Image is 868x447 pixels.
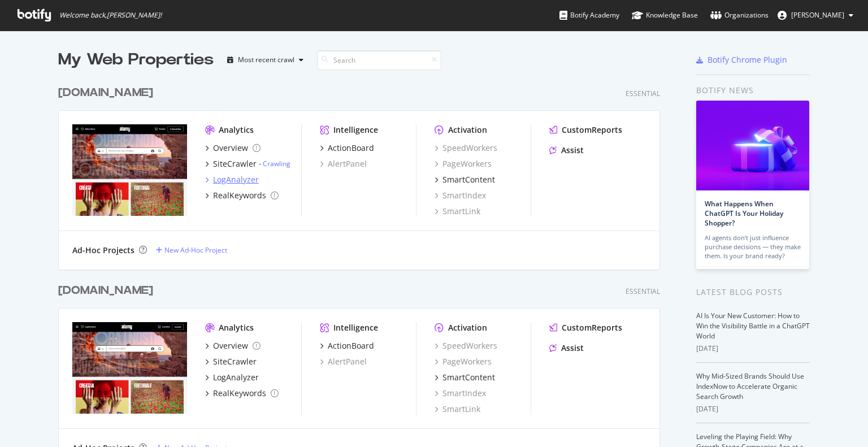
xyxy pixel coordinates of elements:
[213,372,259,383] div: LogAnalyzer
[320,142,374,154] a: ActionBoard
[213,190,266,201] div: RealKeywords
[213,340,248,351] div: Overview
[219,322,254,333] div: Analytics
[205,158,290,170] a: SiteCrawler- Crawling
[58,85,158,101] a: [DOMAIN_NAME]
[317,50,441,70] input: Search
[435,356,492,367] a: PageWorkers
[72,245,134,256] div: Ad-Hoc Projects
[562,322,622,333] div: CustomReports
[435,388,486,399] a: SmartIndex
[435,190,486,201] a: SmartIndex
[59,11,162,20] span: Welcome back, [PERSON_NAME] !
[562,124,622,136] div: CustomReports
[435,403,480,415] a: SmartLink
[696,404,810,414] div: [DATE]
[435,372,495,383] a: SmartContent
[213,174,259,185] div: LogAnalyzer
[435,158,492,170] a: PageWorkers
[333,124,378,136] div: Intelligence
[58,49,214,71] div: My Web Properties
[549,322,622,333] a: CustomReports
[320,158,367,170] a: AlertPanel
[205,142,261,154] a: Overview
[72,322,187,414] img: alamy.it
[559,10,619,21] div: Botify Academy
[696,101,809,190] img: What Happens When ChatGPT Is Your Holiday Shopper?
[696,286,810,298] div: Latest Blog Posts
[549,124,622,136] a: CustomReports
[561,145,584,156] div: Assist
[213,388,266,399] div: RealKeywords
[696,311,810,341] a: AI Is Your New Customer: How to Win the Visibility Battle in a ChatGPT World
[72,124,187,216] img: alamyimages.fr
[156,245,227,255] a: New Ad-Hoc Project
[435,174,495,185] a: SmartContent
[561,342,584,354] div: Assist
[626,287,660,296] div: Essential
[223,51,308,69] button: Most recent crawl
[333,322,378,333] div: Intelligence
[238,57,294,63] div: Most recent crawl
[259,159,290,168] div: -
[58,283,158,299] a: [DOMAIN_NAME]
[435,206,480,217] a: SmartLink
[205,174,259,185] a: LogAnalyzer
[58,283,153,299] div: [DOMAIN_NAME]
[442,372,495,383] div: SmartContent
[58,85,153,101] div: [DOMAIN_NAME]
[213,142,248,154] div: Overview
[705,233,801,261] div: AI agents don’t just influence purchase decisions — they make them. Is your brand ready?
[791,10,844,20] span: Rini Chandra
[328,142,374,154] div: ActionBoard
[448,124,487,136] div: Activation
[442,174,495,185] div: SmartContent
[696,344,810,354] div: [DATE]
[205,356,257,367] a: SiteCrawler
[219,124,254,136] div: Analytics
[696,371,804,401] a: Why Mid-Sized Brands Should Use IndexNow to Accelerate Organic Search Growth
[549,342,584,354] a: Assist
[320,356,367,367] a: AlertPanel
[435,142,497,154] a: SpeedWorkers
[205,372,259,383] a: LogAnalyzer
[626,89,660,98] div: Essential
[769,6,862,24] button: [PERSON_NAME]
[632,10,698,21] div: Knowledge Base
[213,356,257,367] div: SiteCrawler
[549,145,584,156] a: Assist
[320,340,374,351] a: ActionBoard
[263,159,290,168] a: Crawling
[164,245,227,255] div: New Ad-Hoc Project
[696,84,810,97] div: Botify news
[705,199,783,228] a: What Happens When ChatGPT Is Your Holiday Shopper?
[205,340,261,351] a: Overview
[328,340,374,351] div: ActionBoard
[435,340,497,351] a: SpeedWorkers
[205,190,279,201] a: RealKeywords
[708,54,787,66] div: Botify Chrome Plugin
[710,10,769,21] div: Organizations
[205,388,279,399] a: RealKeywords
[448,322,487,333] div: Activation
[696,54,787,66] a: Botify Chrome Plugin
[213,158,257,170] div: SiteCrawler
